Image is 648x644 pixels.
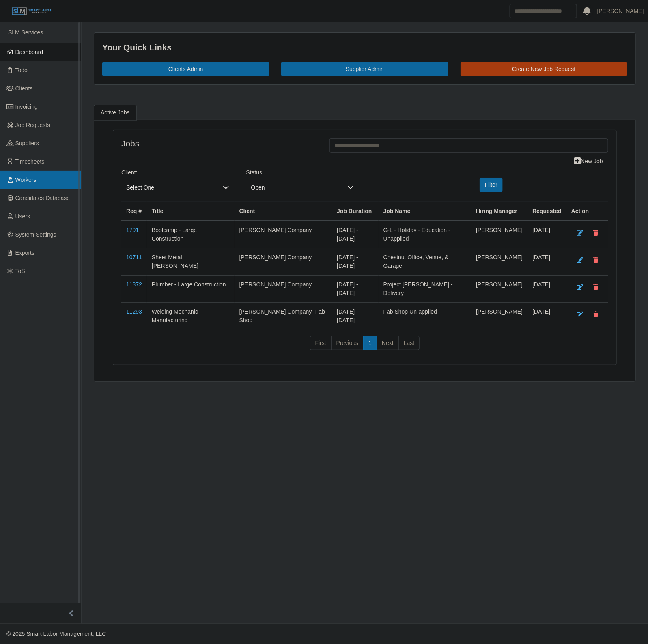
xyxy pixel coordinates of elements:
[121,138,317,149] h4: Jobs
[15,250,34,256] span: Exports
[15,140,39,146] span: Suppliers
[379,221,471,248] td: G-L - Holiday - Education - Unapplied
[121,336,608,357] nav: pagination
[527,302,566,330] td: [DATE]
[102,41,627,54] div: Your Quick Links
[15,177,37,183] span: Workers
[126,308,142,315] a: 11293
[569,154,608,168] a: New Job
[15,67,28,73] span: Todo
[147,248,235,275] td: Sheet Metal [PERSON_NAME]
[126,227,139,233] a: 1791
[461,62,627,76] a: Create New Job Request
[379,275,471,302] td: Project [PERSON_NAME] - Delivery
[597,7,644,15] a: [PERSON_NAME]
[15,231,56,238] span: System Settings
[15,158,45,165] span: Timesheets
[471,221,527,248] td: [PERSON_NAME]
[121,202,147,221] th: Req #
[147,221,235,248] td: Bootcamp - Large Construction
[471,302,527,330] td: [PERSON_NAME]
[235,202,332,221] th: Client
[15,122,50,128] span: Job Requests
[15,213,30,220] span: Users
[8,29,43,36] span: SLM Services
[6,631,106,637] span: © 2025 Smart Labor Management, LLC
[121,168,138,177] label: Client:
[147,302,235,330] td: Welding Mechanic - Manufacturing
[147,275,235,302] td: Plumber - Large Construction
[11,7,52,16] img: SLM Logo
[15,195,70,201] span: Candidates Database
[235,275,332,302] td: [PERSON_NAME] Company
[379,302,471,330] td: Fab Shop Un-applied
[126,281,142,288] a: 11372
[121,180,218,195] span: Select One
[147,202,235,221] th: Title
[235,248,332,275] td: [PERSON_NAME] Company
[332,248,378,275] td: [DATE] - [DATE]
[15,49,43,55] span: Dashboard
[527,248,566,275] td: [DATE]
[527,202,566,221] th: Requested
[471,202,527,221] th: Hiring Manager
[527,275,566,302] td: [DATE]
[246,180,343,195] span: Open
[102,62,269,76] a: Clients Admin
[126,254,142,261] a: 10711
[235,302,332,330] td: [PERSON_NAME] Company- Fab Shop
[15,85,33,92] span: Clients
[566,202,608,221] th: Action
[363,336,377,351] a: 1
[15,103,38,110] span: Invoicing
[332,202,378,221] th: Job Duration
[235,221,332,248] td: [PERSON_NAME] Company
[510,4,577,18] input: Search
[471,275,527,302] td: [PERSON_NAME]
[332,302,378,330] td: [DATE] - [DATE]
[527,221,566,248] td: [DATE]
[332,275,378,302] td: [DATE] - [DATE]
[471,248,527,275] td: [PERSON_NAME]
[281,62,448,76] a: Supplier Admin
[379,202,471,221] th: Job Name
[379,248,471,275] td: Chestnut Office, Venue, & Garage
[332,221,378,248] td: [DATE] - [DATE]
[246,168,264,177] label: Status:
[94,105,137,121] a: Active Jobs
[480,178,503,192] button: Filter
[15,268,25,274] span: ToS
